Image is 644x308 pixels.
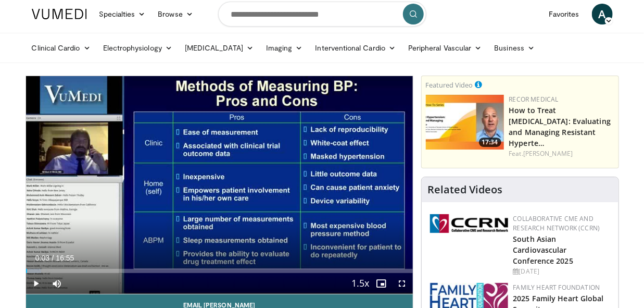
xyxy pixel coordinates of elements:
a: Favorites [542,4,586,24]
button: Playback Rate [350,273,371,294]
small: Featured Video [426,80,473,90]
a: Business [488,38,541,58]
button: Fullscreen [392,273,413,294]
button: Play [26,273,47,294]
a: Imaging [260,38,309,58]
input: Search topics, interventions [218,2,426,27]
button: Enable picture-in-picture mode [371,273,392,294]
a: Specialties [93,4,152,24]
a: Electrophysiology [97,38,179,58]
a: Interventional Cardio [309,38,402,58]
a: Recor Medical [509,95,559,104]
h4: Related Videos [428,183,503,196]
div: Progress Bar [26,269,413,273]
span: 0:03 [35,254,49,262]
span: 16:55 [56,254,74,262]
a: Browse [151,4,199,24]
div: Feat. [509,149,614,158]
a: South Asian Cardiovascular Conference 2025 [513,234,574,266]
a: Family Heart Foundation [513,283,600,292]
a: [MEDICAL_DATA] [179,38,260,58]
a: Collaborative CME and Research Network (CCRN) [513,214,600,232]
img: VuMedi Logo [32,9,87,19]
a: How to Treat [MEDICAL_DATA]: Evaluating and Managing Resistant Hyperte… [509,105,611,148]
video-js: Video Player [26,76,413,294]
button: Mute [47,273,68,294]
a: Peripheral Vascular [402,38,488,58]
a: A [592,4,613,24]
a: 17:34 [426,95,504,150]
a: [PERSON_NAME] [523,149,573,158]
a: Clinical Cardio [26,38,97,58]
span: / [52,254,54,262]
span: 17:34 [479,138,501,147]
img: a04ee3ba-8487-4636-b0fb-5e8d268f3737.png.150x105_q85_autocrop_double_scale_upscale_version-0.2.png [430,214,508,233]
img: 10cbd22e-c1e6-49ff-b90e-4507a8859fc1.jpg.150x105_q85_crop-smart_upscale.jpg [426,95,504,150]
div: [DATE] [513,267,610,276]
